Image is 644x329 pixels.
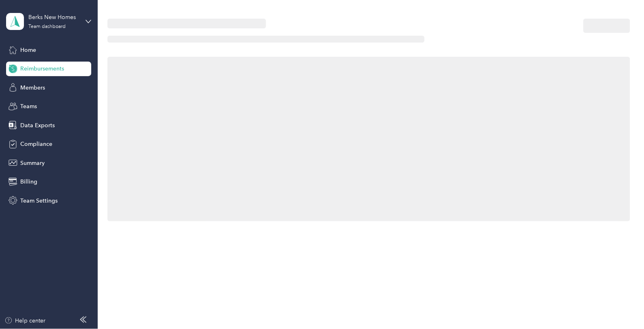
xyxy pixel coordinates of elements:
[4,316,46,325] button: Help center
[20,197,58,205] span: Team Settings
[28,13,79,21] div: Berks New Homes
[20,83,45,92] span: Members
[20,177,37,186] span: Billing
[20,140,52,148] span: Compliance
[20,159,45,167] span: Summary
[20,46,36,54] span: Home
[28,24,66,29] div: Team dashboard
[20,121,55,130] span: Data Exports
[20,102,37,111] span: Teams
[20,64,64,73] span: Reimbursements
[599,284,644,329] iframe: Everlance-gr Chat Button Frame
